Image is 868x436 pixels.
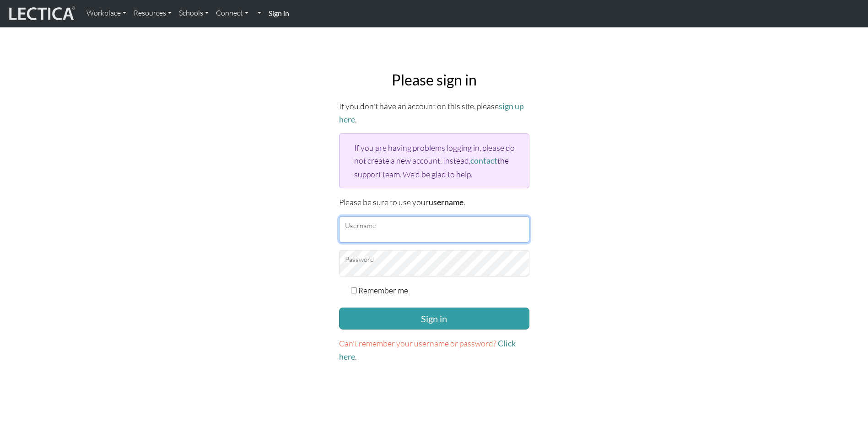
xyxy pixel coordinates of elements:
[339,196,529,209] p: Please be sure to use your .
[339,338,496,348] span: Can't remember your username or password?
[212,4,252,23] a: Connect
[265,4,293,23] a: Sign in
[269,9,289,17] strong: Sign in
[339,133,529,188] div: If you are having problems logging in, please do not create a new account. Instead, the support t...
[339,100,529,126] p: If you don't have an account on this site, please .
[83,4,130,23] a: Workplace
[339,308,529,330] button: Sign in
[429,197,464,207] strong: username
[339,337,529,363] p: .
[339,216,529,243] input: Username
[175,4,212,23] a: Schools
[358,284,408,297] label: Remember me
[339,71,529,89] h2: Please sign in
[130,4,175,23] a: Resources
[7,5,75,22] img: lecticalive
[470,156,497,165] a: contact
